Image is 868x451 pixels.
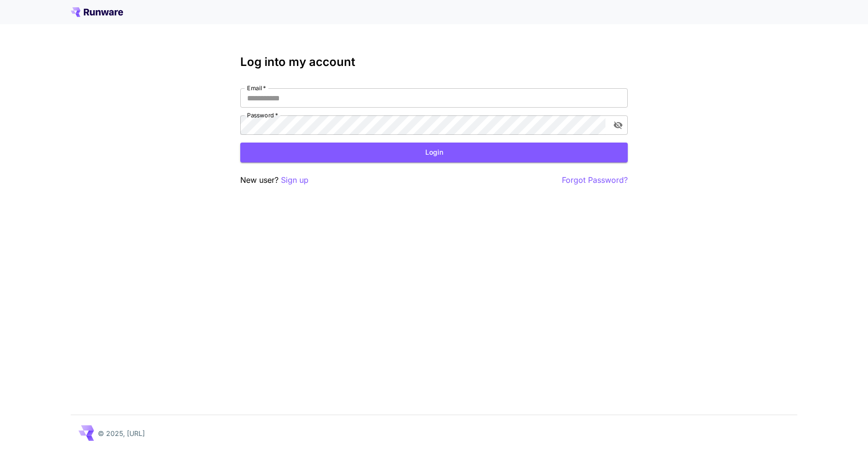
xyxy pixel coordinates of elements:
p: © 2025, [URL] [98,428,145,438]
button: Sign up [281,174,309,186]
label: Email [247,84,266,92]
p: New user? [240,174,309,186]
h3: Log into my account [240,55,628,69]
button: Forgot Password? [562,174,628,186]
button: Login [240,143,628,162]
label: Password [247,111,278,119]
button: toggle password visibility [609,116,627,134]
